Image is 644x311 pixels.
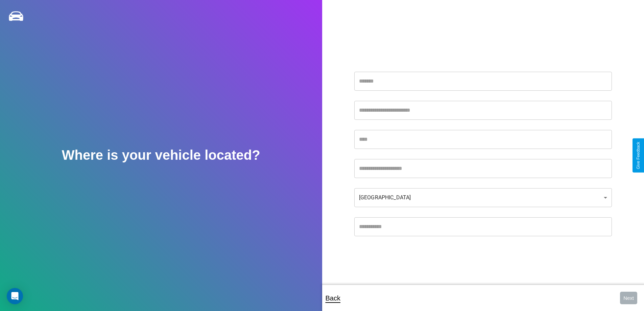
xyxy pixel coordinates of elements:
[354,188,612,207] div: [GEOGRAPHIC_DATA]
[62,148,260,163] h2: Where is your vehicle located?
[7,288,23,304] div: Open Intercom Messenger
[636,142,641,169] div: Give Feedback
[620,292,637,304] button: Next
[326,292,340,304] p: Back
